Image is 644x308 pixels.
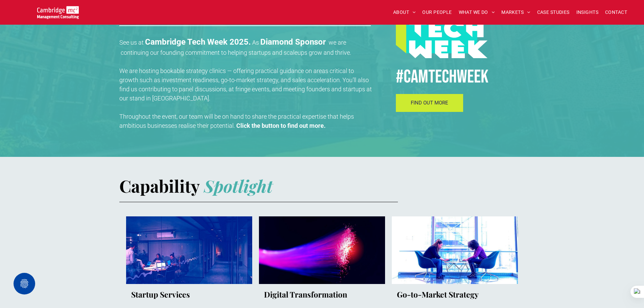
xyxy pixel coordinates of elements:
[236,122,326,129] strong: Click the button to find out more.
[455,7,498,18] a: WHAT WE DO
[37,7,79,14] a: Your Business Transformed | Cambridge Management Consulting
[37,6,79,19] img: Go to Homepage
[392,216,518,284] a: Two women sitting opposite each other in comfy office chairs working on laptops. Huge window fill...
[329,39,346,46] span: we are
[498,7,533,18] a: MARKETS
[121,49,351,56] span: continuing our founding commitment to helping startups and scaleups grow and thrive.
[259,216,385,284] a: Fibre optic cable fibres lit up in neon colours on a black background
[573,7,602,18] a: INSIGHTS
[126,216,252,284] a: Late night office behind glass with people working on laptops
[119,174,200,197] strong: Capability
[119,67,372,102] span: We are hosting bookable strategy clinics — offering practical guidance on areas critical to growt...
[264,289,347,300] h3: Digital Transformation
[260,37,326,47] strong: Diamond Sponsor
[397,289,479,300] h3: Go-to-Market Strategy
[252,39,259,46] span: As
[396,94,463,112] a: FIND OUT MORE
[396,66,488,88] span: #CamTECHWEEK
[390,7,419,18] a: ABOUT
[119,39,144,46] span: See us at
[419,7,455,18] a: OUR PEOPLE
[602,7,630,18] a: CONTACT
[411,100,448,106] span: FIND OUT MORE
[131,289,190,300] h3: Startup Services
[534,7,573,18] a: CASE STUDIES
[145,37,251,47] strong: Cambridge Tech Week 2025.
[119,113,354,129] span: Throughout the event, our team will be on hand to share the practical expertise that helps ambiti...
[204,174,273,197] strong: Spotlight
